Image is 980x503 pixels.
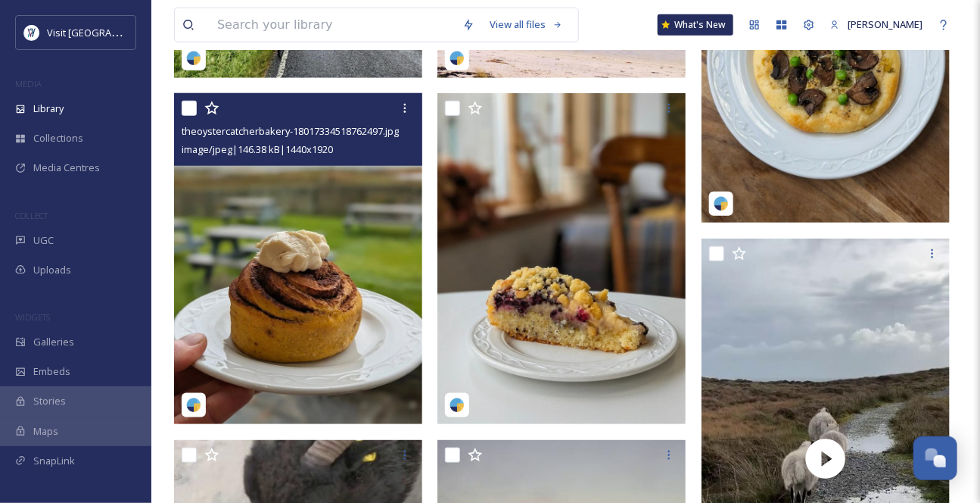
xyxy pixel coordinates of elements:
[482,10,571,39] a: View all files
[33,263,71,277] span: Uploads
[437,93,686,424] img: theoystercatcherbakery-18042871523373784.jpg
[33,394,66,408] span: Stories
[24,25,39,40] img: Untitled%20design%20%2897%29.png
[174,93,422,424] img: theoystercatcherbakery-18017334518762497.jpg
[33,424,58,439] span: Maps
[450,398,465,413] img: snapsea-logo.png
[913,436,957,480] button: Open Chat
[33,161,100,175] span: Media Centres
[33,454,75,468] span: SnapLink
[823,10,930,39] a: [PERSON_NAME]
[714,196,729,211] img: snapsea-logo.png
[15,311,50,323] span: WIDGETS
[33,131,83,145] span: Collections
[15,210,48,221] span: COLLECT
[47,25,164,39] span: Visit [GEOGRAPHIC_DATA]
[848,17,922,31] span: [PERSON_NAME]
[210,8,455,42] input: Search your library
[186,398,201,413] img: snapsea-logo.png
[33,335,74,349] span: Galleries
[450,51,465,66] img: snapsea-logo.png
[15,78,42,89] span: MEDIA
[33,233,54,248] span: UGC
[182,124,399,138] span: theoystercatcherbakery-18017334518762497.jpg
[658,14,733,36] a: What's New
[33,364,70,379] span: Embeds
[186,51,201,66] img: snapsea-logo.png
[182,142,333,156] span: image/jpeg | 146.38 kB | 1440 x 1920
[33,102,64,116] span: Library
